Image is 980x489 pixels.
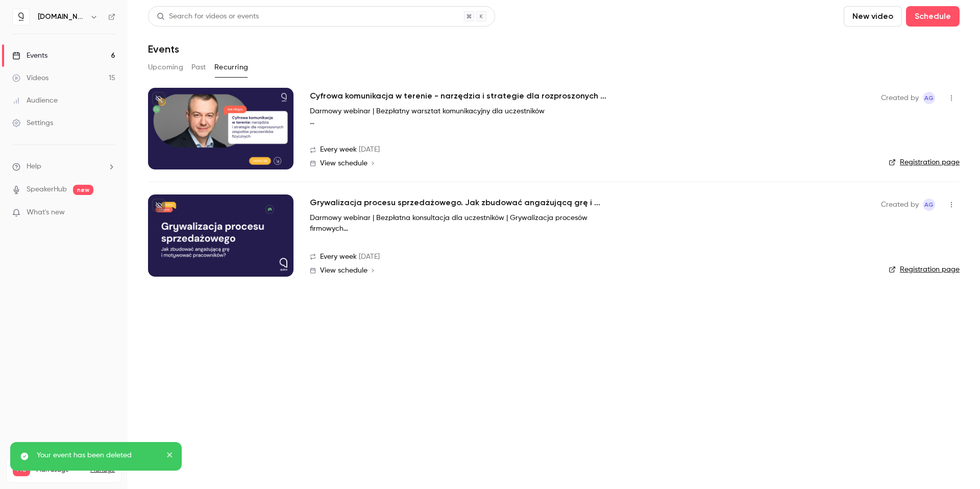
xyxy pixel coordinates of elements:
span: Aleksandra Grabarska [923,92,935,104]
div: Audience [12,95,58,106]
button: Schedule [906,6,960,27]
div: Events [12,51,47,61]
a: Grywalizacja procesu sprzedażowego. Jak zbudować angażującą grę i motywować pracowników? [310,197,616,209]
span: What's new [27,207,65,218]
span: View schedule [320,267,367,274]
li: help-dropdown-opener [12,161,115,172]
span: Every week [320,144,357,155]
button: New video [844,6,902,27]
div: Search for videos or events [157,11,259,22]
span: View schedule [320,160,367,167]
a: View schedule [310,159,865,167]
div: Videos [12,73,48,83]
span: Aleksandra Grabarska [923,199,935,211]
a: View schedule [310,266,865,275]
a: Registration page [889,157,960,167]
button: Upcoming [148,59,183,76]
a: Registration page [889,264,960,275]
span: new [73,185,93,195]
img: quico.io [13,9,29,25]
h1: Events [148,43,179,55]
span: [DATE] [359,252,380,262]
strong: Darmowy webinar | Bezpłatna konsultacja dla uczestników | Grywalizacja procesów firmowych [310,214,590,232]
button: close [166,450,174,462]
span: AG [924,199,934,211]
span: [DATE] [359,144,380,155]
span: Created by [881,92,919,104]
a: SpeakerHub [27,184,67,195]
a: Cyfrowa komunikacja w terenie - narzędzia i strategie dla rozproszonych zespołów pracowników fizy... [310,90,616,102]
span: Every week [320,252,357,262]
p: Your event has been deleted [37,450,159,460]
button: Recurring [214,59,249,76]
div: Settings [12,118,53,128]
h6: [DOMAIN_NAME] [38,12,86,22]
button: Past [191,59,206,76]
span: AG [924,92,934,104]
span: Help [27,161,41,172]
strong: Darmowy webinar | Bezpłatny warsztat komunikacyjny dla uczestników [310,108,545,115]
span: Created by [881,199,919,211]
